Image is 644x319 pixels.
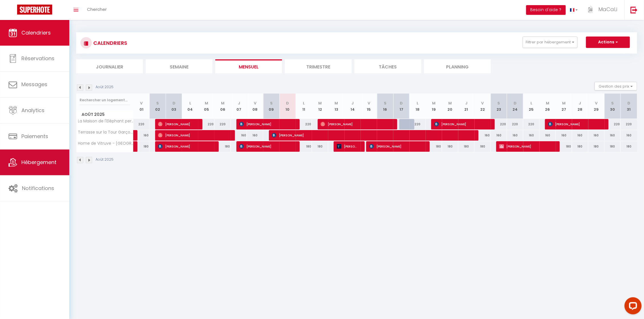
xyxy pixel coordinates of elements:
abbr: D [628,100,631,106]
span: [PERSON_NAME] [321,119,391,130]
span: [PERSON_NAME] [499,141,554,152]
abbr: J [579,100,581,106]
input: Rechercher un logement... [80,95,130,105]
abbr: M [546,100,549,106]
th: 14 [345,94,361,119]
span: Notifications [22,185,54,192]
div: 220 [296,119,312,130]
abbr: D [400,100,403,106]
abbr: V [254,100,256,106]
th: 07 [231,94,247,119]
div: 220 [214,119,231,130]
th: 01 [133,94,150,119]
span: Home de Vitruve - [GEOGRAPHIC_DATA] [77,141,134,146]
div: 180 [312,141,328,152]
abbr: D [173,100,175,106]
p: Août 2025 [96,84,114,90]
span: Hébergement [21,159,56,166]
div: 160 [491,130,507,141]
img: logout [631,6,638,13]
div: 220 [491,119,507,130]
img: ... [586,5,595,14]
abbr: J [238,100,240,106]
button: Filtrer par hébergement [523,37,578,48]
div: 220 [410,119,426,130]
span: [PERSON_NAME] [158,119,196,130]
abbr: V [595,100,598,106]
th: 28 [572,94,588,119]
div: 160 [621,130,637,141]
th: 06 [214,94,231,119]
div: 160 [605,130,621,141]
span: [PERSON_NAME] [548,119,602,130]
abbr: M [205,100,208,106]
th: 21 [458,94,475,119]
div: 160 [588,130,605,141]
th: 31 [621,94,637,119]
span: Paiements [21,133,48,140]
button: Actions [586,37,630,48]
li: Journalier [76,59,143,73]
abbr: S [270,100,273,106]
button: Besoin d'aide ? [526,5,566,15]
span: Calendriers [21,29,51,36]
div: 220 [621,119,637,130]
div: 160 [247,130,263,141]
div: 220 [507,119,523,130]
th: 11 [296,94,312,119]
abbr: L [417,100,418,106]
div: 160 [475,130,491,141]
div: 180 [605,141,621,152]
div: 180 [588,141,605,152]
div: 180 [214,141,231,152]
span: [PERSON_NAME] [434,119,489,130]
div: 160 [540,130,556,141]
span: [PERSON_NAME] [158,141,212,152]
div: 220 [605,119,621,130]
th: 03 [166,94,182,119]
span: Messages [21,81,47,88]
div: 180 [458,141,475,152]
abbr: L [530,100,532,106]
li: Trimestre [285,59,352,73]
span: Terrasse sur la Tour Garçonnet - [GEOGRAPHIC_DATA] [77,130,134,134]
span: Chercher [87,6,107,12]
div: 160 [507,130,523,141]
th: 09 [263,94,280,119]
abbr: J [352,100,354,106]
abbr: V [481,100,484,106]
p: Août 2025 [96,157,114,162]
abbr: M [448,100,452,106]
th: 19 [426,94,442,119]
th: 13 [328,94,345,119]
div: 180 [572,141,588,152]
li: Planning [424,59,491,73]
th: 04 [182,94,198,119]
th: 24 [507,94,523,119]
div: 180 [296,141,312,152]
abbr: V [368,100,370,106]
span: MaCaLi [599,6,617,13]
th: 22 [475,94,491,119]
abbr: S [156,100,159,106]
div: 180 [133,141,150,152]
abbr: M [432,100,436,106]
abbr: M [335,100,338,106]
abbr: D [286,100,289,106]
span: [PERSON_NAME] [239,119,293,130]
abbr: S [384,100,386,106]
iframe: LiveChat chat widget [620,295,644,319]
th: 27 [556,94,572,119]
abbr: M [319,100,322,106]
h3: CALENDRIERS [92,37,127,49]
th: 15 [361,94,377,119]
th: 08 [247,94,263,119]
th: 18 [410,94,426,119]
div: 180 [621,141,637,152]
span: Analytics [21,107,44,114]
div: 180 [556,141,572,152]
span: Août 2025 [76,110,133,119]
li: Tâches [355,59,421,73]
th: 30 [605,94,621,119]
